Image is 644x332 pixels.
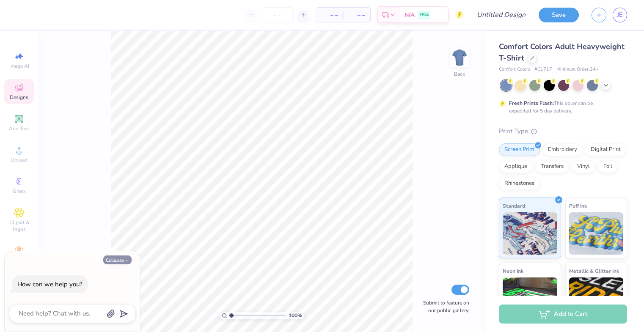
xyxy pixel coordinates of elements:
[13,188,26,195] span: Greek
[418,299,469,314] label: Submit to feature on our public gallery.
[454,70,465,78] div: Back
[503,277,557,320] img: Neon Ink
[509,99,613,115] div: This color can be expedited for 5 day delivery.
[499,177,540,190] div: Rhinestones
[569,266,619,275] span: Metallic & Glitter Ink
[499,143,540,156] div: Screen Print
[321,11,338,19] span: – –
[499,160,533,173] div: Applique
[9,125,29,132] span: Add Text
[509,100,554,107] strong: Fresh Prints Flash:
[569,212,624,255] img: Puff Ink
[569,277,624,320] img: Metallic & Glitter Ink
[503,201,525,210] span: Standard
[542,143,583,156] div: Embroidery
[613,8,627,22] a: JE
[11,156,28,163] span: Upload
[499,66,530,73] span: Comfort Colors
[556,66,599,73] span: Minimum Order: 24 +
[261,7,294,22] input: – –
[598,160,618,173] div: Foil
[503,212,557,255] img: Standard
[617,10,623,20] span: JE
[4,219,34,233] span: Clipart & logos
[585,143,626,156] div: Digital Print
[569,201,587,210] span: Puff Ink
[420,12,429,18] span: FREE
[572,160,595,173] div: Vinyl
[535,160,569,173] div: Transfers
[289,312,302,319] span: 100 %
[499,126,627,136] div: Print Type
[470,6,532,23] input: Untitled Design
[103,255,132,264] button: Collapse
[499,41,625,63] span: Comfort Colors Adult Heavyweight T-Shirt
[405,11,415,19] span: N/A
[10,94,28,101] span: Designs
[9,63,29,69] span: Image AI
[451,49,468,66] img: Back
[503,266,523,275] span: Neon Ink
[534,66,552,73] span: # C1717
[539,8,579,22] button: Save
[348,11,365,19] span: – –
[17,280,83,288] div: How can we help you?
